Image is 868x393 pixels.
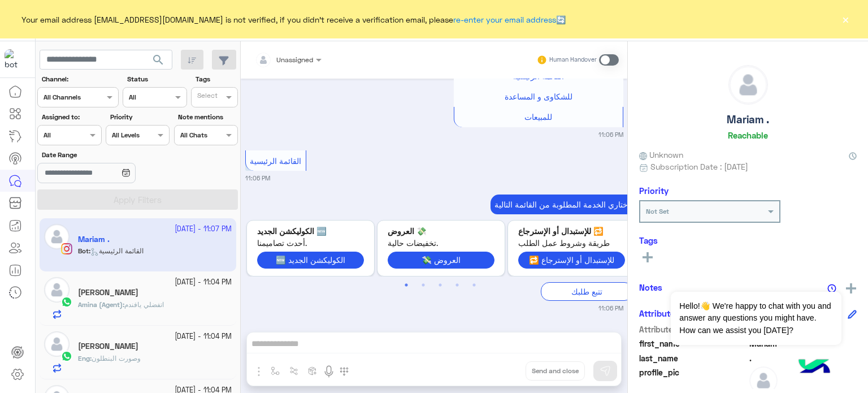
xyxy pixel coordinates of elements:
[388,252,494,268] button: 💸 العروض
[175,331,232,342] small: [DATE] - 11:04 PM
[44,277,70,303] img: defaultAdmin.png
[749,352,857,364] span: .
[518,252,625,268] button: 🔁 للإستبدال أو الإسترجاع
[639,323,747,335] span: Attribute Name
[250,156,301,166] span: القائمة الرئيسية
[401,279,412,291] button: 1 of 3
[276,55,313,64] span: Unassigned
[639,338,747,349] span: first_name
[840,14,851,25] button: ×
[196,74,237,84] label: Tags
[518,237,625,249] span: طريقة وشروط عمل الطلب
[388,237,494,249] span: تخفيضات حالية.
[257,252,364,268] button: 🆕 الكوليكشن الجديد
[453,15,556,24] a: re-enter your email address
[505,92,572,101] span: للشكاوى و المساعدة
[61,296,72,308] img: WhatsApp
[110,112,168,122] label: Priority
[418,279,429,291] button: 2 of 3
[92,354,141,362] span: وصورت البنطلون
[78,300,124,309] b: :
[549,55,597,64] small: Human Handover
[78,354,92,362] b: :
[518,225,625,237] p: 🔁 للإستبدال أو الإسترجاع
[42,74,118,84] label: Channel:
[598,130,623,139] small: 11:06 PM
[639,235,857,245] h6: Tags
[639,366,747,392] span: profile_pic
[78,288,138,297] h5: Mariam Essam
[468,279,480,291] button: 5 of 3
[729,66,767,104] img: defaultAdmin.png
[42,150,168,160] label: Date Range
[388,225,494,237] p: 💸 العروض
[78,300,123,309] span: Amina (Agent)
[639,282,662,292] h6: Notes
[795,348,834,387] img: hulul-logo.png
[78,354,90,362] span: Eng
[175,277,232,288] small: [DATE] - 11:04 PM
[61,351,72,362] img: WhatsApp
[124,300,164,309] span: اتفضلي يافندم
[257,237,364,249] span: أحدث تصاميمنا.
[639,352,747,364] span: last_name
[728,130,768,140] h6: Reachable
[78,342,138,351] h5: Eng Asmaa
[145,50,172,74] button: search
[846,283,856,293] img: add
[524,112,552,122] span: للمبيعات
[650,161,748,172] span: Subscription Date : [DATE]
[639,149,683,161] span: Unknown
[526,361,585,381] button: Send and close
[639,308,679,318] h6: Attributes
[491,195,636,214] p: 21/9/2025, 11:06 PM
[37,189,238,210] button: Apply Filters
[639,185,669,196] h6: Priority
[21,14,566,25] span: Your email address [EMAIL_ADDRESS][DOMAIN_NAME] is not verified, if you didn't receive a verifica...
[598,304,623,313] small: 11:06 PM
[245,174,270,183] small: 11:06 PM
[541,282,633,301] div: تتبع طلبك
[178,112,236,122] label: Note mentions
[452,279,463,291] button: 4 of 3
[435,279,446,291] button: 3 of 3
[42,112,100,122] label: Assigned to:
[727,113,769,126] h5: Mariam .
[257,225,364,237] p: 🆕 الكوليكشن الجديد
[5,49,25,70] img: 919860931428189
[196,90,218,103] div: Select
[151,53,165,67] span: search
[127,74,185,84] label: Status
[671,292,841,345] span: Hello!👋 We're happy to chat with you and answer any questions you might have. How can we assist y...
[44,331,70,357] img: defaultAdmin.png
[646,207,669,215] b: Not Set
